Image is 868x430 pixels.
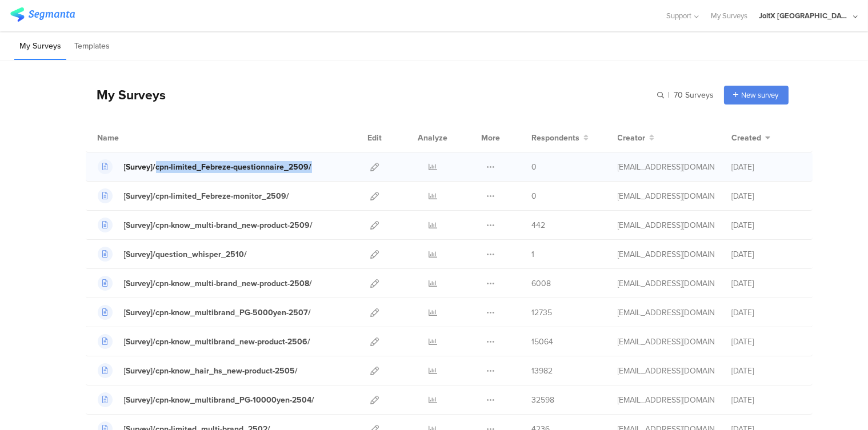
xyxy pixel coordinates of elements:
[667,10,692,21] span: Support
[98,218,313,232] a: [Survey]/cpn-know_multi-brand_new-product-2509/
[363,123,387,152] div: Edit
[732,248,801,260] div: [DATE]
[98,363,298,378] a: [Survey]/cpn-know_hair_hs_new-product-2505/
[732,278,801,290] div: [DATE]
[124,365,298,377] div: [Survey]/cpn-know_hair_hs_new-product-2505/
[618,248,715,260] div: kumai.ik@pg.com
[532,219,546,231] span: 442
[532,248,535,260] span: 1
[69,33,115,60] li: Templates
[532,394,555,406] span: 32598
[618,132,655,144] button: Creator
[124,161,312,173] div: [Survey]/cpn-limited_Febreze-questionnaire_2509/
[124,219,313,231] div: [Survey]/cpn-know_multi-brand_new-product-2509/
[732,365,801,377] div: [DATE]
[124,336,311,348] div: [Survey]/cpn-know_multibrand_new-product-2506/
[98,247,247,262] a: [Survey]/question_whisper_2510/
[618,219,715,231] div: kumai.ik@pg.com
[532,336,554,348] span: 15064
[124,278,313,290] div: [Survey]/cpn-know_multi-brand_new-product-2508/
[86,85,166,105] div: My Surveys
[10,7,75,22] img: segmanta logo
[532,132,589,144] button: Respondents
[532,307,553,319] span: 12735
[124,190,290,202] div: [Survey]/cpn-limited_Febreze-monitor_2509/
[124,394,315,406] div: [Survey]/cpn-know_multibrand_PG-10000yen-2504/
[732,336,801,348] div: [DATE]
[98,276,313,291] a: [Survey]/cpn-know_multi-brand_new-product-2508/
[98,334,311,349] a: [Survey]/cpn-know_multibrand_new-product-2506/
[732,132,771,144] button: Created
[674,89,714,101] span: 70 Surveys
[124,307,311,319] div: [Survey]/cpn-know_multibrand_PG-5000yen-2507/
[416,123,450,152] div: Analyze
[759,10,850,21] div: JoltX [GEOGRAPHIC_DATA]
[532,132,580,144] span: Respondents
[618,394,715,406] div: kumai.ik@pg.com
[732,161,801,173] div: [DATE]
[14,33,66,60] li: My Surveys
[618,132,646,144] span: Creator
[98,392,315,407] a: [Survey]/cpn-know_multibrand_PG-10000yen-2504/
[742,90,779,101] span: New survey
[479,123,503,152] div: More
[532,190,537,202] span: 0
[532,161,537,173] span: 0
[618,278,715,290] div: kumai.ik@pg.com
[532,278,551,290] span: 6008
[618,336,715,348] div: kumai.ik@pg.com
[98,188,290,203] a: [Survey]/cpn-limited_Febreze-monitor_2509/
[618,190,715,202] div: kumai.ik@pg.com
[732,132,762,144] span: Created
[98,305,311,320] a: [Survey]/cpn-know_multibrand_PG-5000yen-2507/
[618,307,715,319] div: kumai.ik@pg.com
[98,132,166,144] div: Name
[618,365,715,377] div: kumai.ik@pg.com
[667,89,672,101] span: |
[532,365,553,377] span: 13982
[124,248,247,260] div: [Survey]/question_whisper_2510/
[732,219,801,231] div: [DATE]
[732,394,801,406] div: [DATE]
[618,161,715,173] div: kumai.ik@pg.com
[732,190,801,202] div: [DATE]
[732,307,801,319] div: [DATE]
[98,159,312,174] a: [Survey]/cpn-limited_Febreze-questionnaire_2509/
